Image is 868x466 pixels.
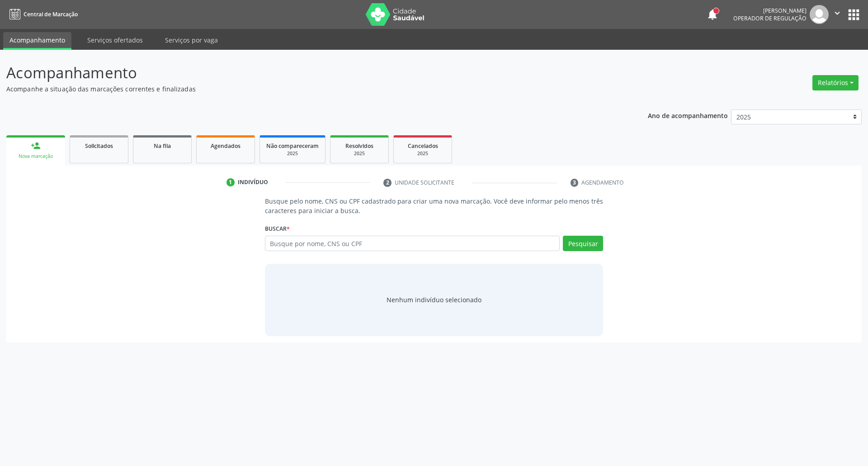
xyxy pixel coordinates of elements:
div: 2025 [400,150,445,157]
button:  [829,5,846,24]
button: Pesquisar [563,236,603,251]
img: img [810,5,829,24]
div: person_add [31,141,41,151]
div: 1 [226,178,235,186]
button: notifications [706,8,719,21]
div: 2025 [266,150,319,157]
div: Indivíduo [238,178,268,186]
div: Nova marcação [13,153,59,160]
p: Acompanhamento [6,62,605,84]
div: 2025 [337,150,382,157]
div: [PERSON_NAME] [733,7,807,14]
p: Ano de acompanhamento [648,109,728,121]
span: Resolvidos [345,142,373,150]
i:  [832,8,842,18]
span: Na fila [154,142,171,150]
a: Serviços por vaga [159,32,224,48]
span: Agendados [211,142,241,150]
span: Não compareceram [266,142,319,150]
input: Busque por nome, CNS ou CPF [265,236,560,251]
button: apps [846,7,862,23]
p: Acompanhe a situação das marcações correntes e finalizadas [6,84,605,94]
p: Busque pelo nome, CNS ou CPF cadastrado para criar uma nova marcação. Você deve informar pelo men... [265,196,604,215]
div: Nenhum indivíduo selecionado [387,295,481,304]
span: Cancelados [408,142,438,150]
a: Central de Marcação [6,7,78,22]
label: Buscar [265,222,290,236]
span: Central de Marcação [24,10,78,18]
span: Solicitados [85,142,113,150]
a: Acompanhamento [3,32,71,50]
span: Operador de regulação [733,14,807,22]
button: Relatórios [812,75,859,90]
a: Serviços ofertados [81,32,149,48]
